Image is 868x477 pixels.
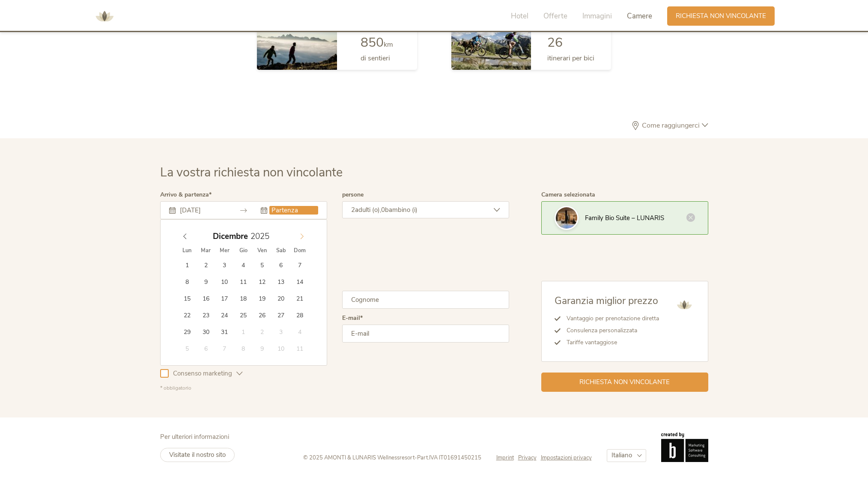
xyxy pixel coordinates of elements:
[541,191,595,199] span: Camera selezionata
[585,214,664,222] span: Family Bio Suite – LUNARIS
[355,206,381,214] span: adulti (o),
[556,207,577,229] img: La vostra richiesta non vincolante
[216,256,233,273] span: Dicembre 3, 2025
[676,12,766,21] span: Richiesta non vincolante
[273,290,289,307] span: Dicembre 20, 2025
[216,307,233,323] span: Dicembre 24, 2025
[160,385,509,392] div: * obbligatorio
[381,206,385,214] span: 0
[496,454,514,462] span: Imprint
[582,11,612,21] span: Immagini
[235,323,252,340] span: Gennaio 1, 2026
[342,315,363,321] label: E-mail
[303,454,415,462] span: © 2025 AMONTI & LUNARIS Wellnessresort
[511,11,528,21] span: Hotel
[292,340,308,357] span: Gennaio 11, 2026
[253,248,272,253] span: Ven
[197,248,215,253] span: Mar
[179,307,195,323] span: Dicembre 22, 2025
[169,369,236,378] span: Consenso marketing
[518,454,541,462] a: Privacy
[197,273,214,290] span: Dicembre 9, 2025
[342,325,509,343] input: E-mail
[561,337,659,349] li: Tariffe vantaggiose
[235,256,252,273] span: Dicembre 4, 2025
[417,454,481,462] span: Part.IVA IT01691450215
[197,323,214,340] span: Dicembre 30, 2025
[179,340,195,357] span: Gennaio 5, 2026
[543,11,567,21] span: Offerte
[342,291,509,309] input: Cognome
[179,273,195,290] span: Dicembre 8, 2025
[178,206,227,215] input: Arrivo
[271,248,290,253] span: Sab
[547,54,594,63] span: itinerari per bici
[254,256,271,273] span: Dicembre 5, 2025
[248,231,276,242] input: Year
[342,192,364,198] label: persone
[235,290,252,307] span: Dicembre 18, 2025
[361,34,384,51] span: 850
[269,206,318,215] input: Partenza
[234,248,253,253] span: Gio
[273,256,289,273] span: Dicembre 6, 2025
[235,273,252,290] span: Dicembre 11, 2025
[179,323,195,340] span: Dicembre 29, 2025
[160,432,229,441] span: Per ulteriori informazioni
[292,256,308,273] span: Dicembre 7, 2025
[197,340,214,357] span: Gennaio 6, 2026
[496,454,518,462] a: Imprint
[579,378,670,387] span: Richiesta non vincolante
[254,323,271,340] span: Gennaio 2, 2026
[179,290,195,307] span: Dicembre 15, 2025
[547,34,563,51] span: 26
[273,323,289,340] span: Gennaio 3, 2026
[561,313,659,325] li: Vantaggio per prenotazione diretta
[292,273,308,290] span: Dicembre 14, 2025
[169,450,226,459] span: Visitate il nostro sito
[415,454,417,462] span: -
[385,206,418,214] span: bambino (i)
[254,273,271,290] span: Dicembre 12, 2025
[197,290,214,307] span: Dicembre 16, 2025
[235,340,252,357] span: Gennaio 8, 2026
[292,307,308,323] span: Dicembre 28, 2025
[640,122,702,129] span: Come raggiungerci
[273,273,289,290] span: Dicembre 13, 2025
[197,256,214,273] span: Dicembre 2, 2025
[273,340,289,357] span: Gennaio 10, 2026
[627,11,652,21] span: Camere
[361,54,390,63] span: di sentieri
[216,290,233,307] span: Dicembre 17, 2025
[216,340,233,357] span: Gennaio 7, 2026
[92,13,117,19] a: AMONTI & LUNARIS Wellnessresort
[292,290,308,307] span: Dicembre 21, 2025
[292,323,308,340] span: Gennaio 4, 2026
[674,294,695,316] img: AMONTI & LUNARIS Wellnessresort
[215,248,234,253] span: Mer
[555,294,658,307] span: Garanzia miglior prezzo
[273,307,289,323] span: Dicembre 27, 2025
[561,325,659,337] li: Consulenza personalizzata
[92,3,117,29] img: AMONTI & LUNARIS Wellnessresort
[197,307,214,323] span: Dicembre 23, 2025
[254,340,271,357] span: Gennaio 9, 2026
[213,233,248,241] span: Dicembre
[160,448,235,462] a: Visitate il nostro sito
[541,454,592,462] a: Impostazioni privacy
[290,248,309,253] span: Dom
[235,307,252,323] span: Dicembre 25, 2025
[254,290,271,307] span: Dicembre 19, 2025
[661,432,708,462] img: Brandnamic GmbH | Leading Hospitality Solutions
[518,454,537,462] span: Privacy
[160,164,343,181] span: La vostra richiesta non vincolante
[254,307,271,323] span: Dicembre 26, 2025
[179,256,195,273] span: Dicembre 1, 2025
[160,192,212,198] label: Arrivo & partenza
[216,323,233,340] span: Dicembre 31, 2025
[178,248,197,253] span: Lun
[351,206,355,214] span: 2
[216,273,233,290] span: Dicembre 10, 2025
